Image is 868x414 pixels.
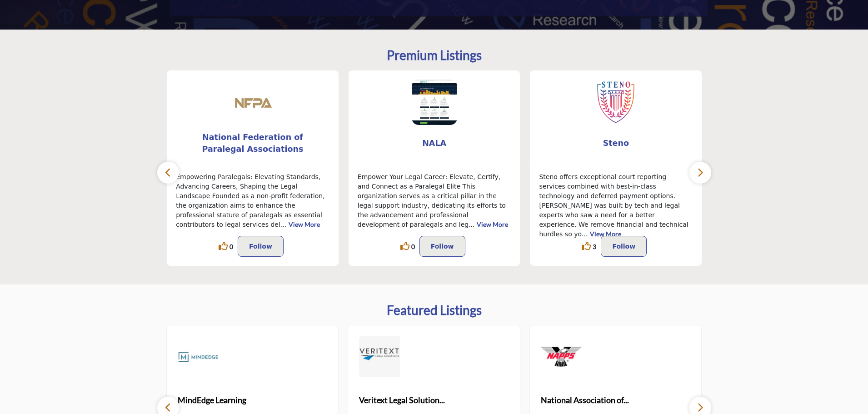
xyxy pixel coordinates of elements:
[178,336,219,377] img: MindEdge Learning
[593,242,596,251] span: 3
[612,241,635,252] p: Follow
[387,48,482,63] h2: Premium Listings
[477,220,508,228] a: View More
[289,220,320,228] a: View More
[431,241,454,252] p: Follow
[362,137,507,149] span: NALA
[180,131,325,155] b: National Federation of Paralegal Associations
[590,230,621,238] a: View More
[601,236,647,257] button: Follow
[229,242,233,251] span: 0
[541,336,582,377] img: National Association of Professional Process Servers (NAPPS)
[359,336,400,377] img: Veritext Legal Solutions
[362,131,507,155] b: NALA
[541,388,691,413] b: National Association of Professional Process Servers (NAPPS)
[359,388,509,413] b: Veritext Legal Solutions
[359,394,509,406] span: Veritext Legal Solution...
[249,241,272,252] p: Follow
[541,394,691,406] span: National Association of...
[469,221,474,228] span: ...
[593,80,639,125] img: Steno
[582,230,588,238] span: ...
[358,172,511,229] p: Empower Your Legal Career: Elevate, Certify, and Connect as a Paralegal Elite This organization s...
[411,242,415,251] span: 0
[167,131,339,155] a: National Federation of Paralegal Associations
[178,394,328,406] span: MindEdge Learning
[178,388,328,413] a: MindEdge Learning
[280,221,286,228] span: ...
[539,172,693,239] p: Steno offers exceptional court reporting services combined with best-in-class technology and defe...
[544,137,688,149] span: Steno
[176,172,329,229] p: Empowering Paralegals: Elevating Standards, Advancing Careers, Shaping the Legal Landscape Founde...
[544,131,688,155] b: Steno
[387,303,482,318] h2: Featured Listings
[359,388,509,413] a: Veritext Legal Solution...
[412,80,457,125] img: NALA
[419,236,465,257] button: Follow
[541,388,691,413] a: National Association of...
[349,131,520,155] a: NALA
[530,131,702,155] a: Steno
[238,236,284,257] button: Follow
[230,80,275,125] img: National Federation of Paralegal Associations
